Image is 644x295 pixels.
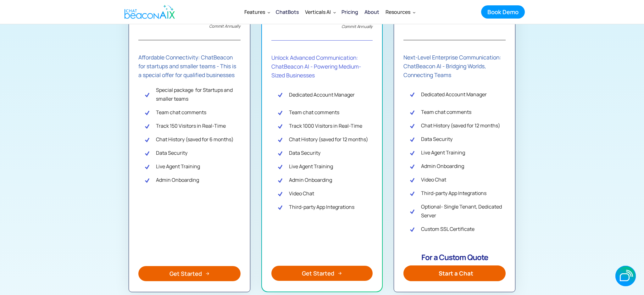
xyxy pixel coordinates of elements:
img: Check [145,164,150,170]
img: Check [278,177,283,183]
img: Dropdown [268,11,270,14]
div: Special package for Startups and smaller teams [156,86,241,103]
a: home [119,1,178,23]
div: Team chat comments [421,108,471,116]
img: Check [410,136,415,142]
div: Custom SSL Certificate [421,225,475,233]
img: Check [145,150,150,156]
em: Commit Annually [341,24,373,29]
div: Get Started [169,270,202,278]
div: Chat History (saved for 12 months) [289,135,368,144]
a: Pricing [338,4,361,19]
img: Check [278,136,283,142]
div: Live Agent Training [289,162,333,171]
div: Chat History (saved for 6 months) [156,135,234,144]
em: Commit Annually [209,23,241,29]
div: Get Started [302,269,334,277]
div: Team chat comments [156,108,206,117]
div: Third-party App Integrations [421,189,486,198]
div: Affordable Connectivity: ChatBeacon for startups and smaller teams - This is a special offer for ... [138,53,241,79]
a: Start a Chat [403,265,505,281]
div: Next-Level Enterprise Communication: ChatBeacon AI - Bridging Worlds, Connecting Teams [403,53,506,79]
div: For a Custom Quote [403,252,506,265]
div: Features [244,8,265,16]
img: Check [278,191,283,197]
div: Admin Onboarding [289,175,332,184]
img: Check [145,136,150,142]
img: Check [278,204,283,210]
img: Check [410,109,415,115]
img: Check [410,208,415,214]
img: Check [278,150,283,156]
strong: Unlock Advanced Communication: ChatBeacon AI - Powering Medium-Sized Businesses [271,54,361,79]
img: Check [145,177,150,183]
div: Resources [382,4,418,19]
div: Admin Onboarding [156,175,199,184]
img: Arrow [206,272,209,276]
img: Check [278,123,283,129]
img: Check [410,190,415,196]
div: Features [241,4,273,19]
img: Check [278,92,283,97]
div: Dedicated Account Manager [289,90,355,99]
div: Team chat comments [289,108,339,117]
div: Live Agent Training [421,148,465,157]
img: Check [145,109,150,115]
div: Verticals AI [305,8,331,16]
div: Admin Onboarding [421,162,464,170]
div: Book Demo [487,8,519,16]
div: Data Security [421,135,452,143]
div: Dedicated Account Manager [421,90,487,99]
img: Check [410,150,415,156]
img: Arrow [338,271,342,275]
div: ChatBots [276,8,299,16]
div: Chat History (saved for 12 months) [421,121,500,130]
span: Start a Chat [439,269,473,278]
img: Check [410,163,415,169]
div: Track 1000 Visitors in Real-Time [289,121,362,130]
img: Check [410,226,415,232]
div: Pricing [341,8,358,16]
div: Live Agent Training [156,162,200,171]
div: Optional- Single Tenant, Dedicated Server [421,202,506,220]
a: Book Demo [481,5,525,19]
img: Check [145,123,150,129]
img: Dropdown [333,11,336,14]
div: Data Security [156,148,187,157]
img: Check [410,177,415,183]
div: Video Chat [289,189,314,198]
img: Check [145,92,150,97]
div: Verticals AI [302,4,338,19]
img: Check [410,91,415,97]
a: Get Started [138,266,241,281]
img: Check [278,164,283,170]
div: Resources [386,8,410,16]
div: Video Chat [421,175,446,184]
img: Check [410,123,415,129]
div: Track 150 Visitors in Real-Time [156,121,226,130]
div: Data Security [289,148,320,157]
img: Dropdown [413,11,415,14]
div: About [364,8,379,16]
a: About [361,4,382,20]
a: Get Started [271,266,373,281]
img: Check [278,109,283,115]
a: ChatBots [273,4,302,20]
div: Third-party App Integrations [289,203,354,211]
